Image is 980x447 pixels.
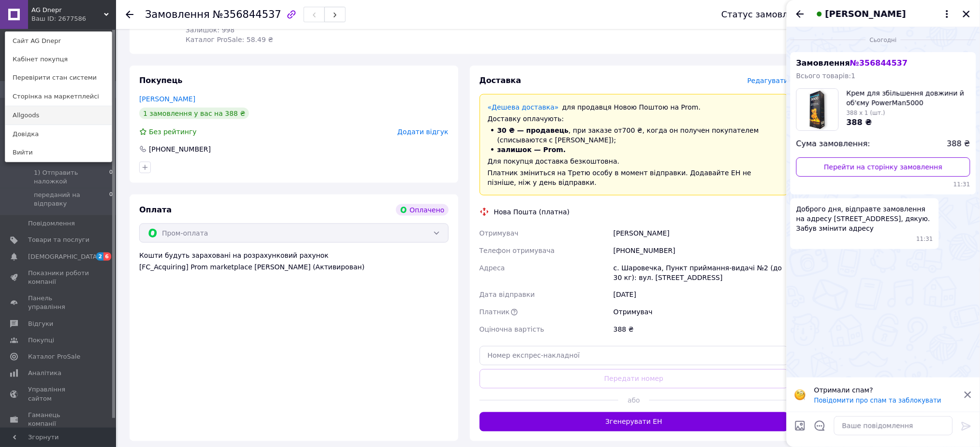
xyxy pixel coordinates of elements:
[612,242,790,259] div: [PHONE_NUMBER]
[612,259,790,286] div: с. Шаровечка, Пункт приймання-видачі №2 (до 30 кг): вул. [STREET_ADDRESS]
[397,128,448,136] span: Додати відгук
[747,77,789,84] span: Редагувати
[480,229,519,237] span: Отримувач
[480,247,555,254] span: Телефон отримувача
[28,252,100,261] span: [DEMOGRAPHIC_DATA]
[796,58,908,68] span: Замовлення
[148,144,212,154] div: [PHONE_NUMBER]
[721,10,810,19] div: Статус замовлення
[814,419,826,432] button: Відкрити шаблони відповідей
[28,385,89,403] span: Управління сайтом
[126,10,133,19] div: Повернутися назад
[480,326,544,334] span: Оціночна вартість
[480,76,522,85] span: Доставка
[213,9,281,20] span: №356844537
[847,110,885,116] span: 388 x 1 (шт.)
[28,336,54,345] span: Покупці
[480,291,535,299] span: Дата відправки
[109,191,113,208] span: 0
[34,191,109,208] span: переданий на відправку
[790,35,976,44] div: 12.08.2025
[798,89,837,130] img: 6251615447_w160_h160_krem-dlya-zbilshennya.jpg
[847,88,970,108] span: Крем для збільшення довжини й об'єму PowerMan5000
[28,219,75,228] span: Повідомлення
[612,304,790,321] div: Отримувач
[5,125,112,143] a: Довідка
[145,9,210,20] span: Замовлення
[28,269,89,286] span: Показники роботи компанії
[814,385,958,395] p: Отримали спам?
[917,235,934,243] span: 11:31 12.08.2025
[28,369,61,377] span: Аналітика
[497,146,566,154] span: залишок — Prom.
[814,8,953,20] button: [PERSON_NAME]
[186,36,273,43] span: Каталог ProSale: 58.49 ₴
[796,204,933,233] span: Доброго дня, відправте замовлення на адресу [STREET_ADDRESS], дякую. Забув змінити адресу
[488,103,559,111] a: «Дешева доставка»
[5,87,112,106] a: Сторінка на маркетплейсі
[186,26,234,34] span: Залишок: 998
[612,286,790,304] div: [DATE]
[96,252,104,261] span: 2
[34,168,109,186] span: 1) Отправить наложкой
[947,139,970,150] span: 388 ₴
[497,126,569,134] span: 30 ₴ — продавець
[488,168,781,187] div: Платник зміниться на Третю особу в момент відправки. Додавайте ЕН не пізніше, ніж у день відправки.
[794,8,806,20] button: Назад
[794,389,806,401] img: :face_with_monocle:
[139,76,183,85] span: Покупець
[825,8,906,20] span: [PERSON_NAME]
[28,352,80,361] span: Каталог ProSale
[28,294,89,311] span: Панель управління
[488,156,781,166] div: Для покупця доставка безкоштовна.
[796,181,970,189] span: 11:31 12.08.2025
[31,6,104,14] span: AG Dnepr
[28,411,89,428] span: Гаманець компанії
[5,32,112,50] a: Сайт AG Dnepr
[103,252,111,261] span: 6
[796,139,870,150] span: Сума замовлення:
[492,207,572,217] div: Нова Пошта (платна)
[139,251,449,272] div: Кошти будуть зараховані на розрахунковий рахунок
[814,397,941,404] button: Повідомити про спам та заблокувати
[480,412,789,432] button: Згенерувати ЕН
[139,262,449,272] div: [FC_Acquiring] Prom marketplace [PERSON_NAME] (Активирован)
[480,264,505,272] span: Адреса
[480,346,789,365] input: Номер експрес-накладної
[847,118,872,127] span: 388 ₴
[612,321,790,338] div: 388 ₴
[149,128,197,136] span: Без рейтингу
[5,69,112,87] a: Перевірити стан системи
[5,106,112,125] a: Allgoods
[618,396,649,405] span: або
[850,58,907,68] span: № 356844537
[480,308,510,316] span: Платник
[796,157,970,177] a: Перейти на сторінку замовлення
[139,108,249,119] div: 1 замовлення у вас на 388 ₴
[5,50,112,69] a: Кабінет покупця
[488,126,781,145] li: , при заказе от 700 ₴ , когда он получен покупателем (списываются с [PERSON_NAME]);
[139,205,172,214] span: Оплата
[866,36,901,44] span: Сьогодні
[139,95,195,103] a: [PERSON_NAME]
[488,114,781,124] div: Доставку оплачують:
[796,72,856,80] span: Всього товарів: 1
[31,14,72,23] div: Ваш ID: 2677586
[612,224,790,242] div: [PERSON_NAME]
[5,143,112,162] a: Вийти
[488,102,781,112] div: для продавця Новою Поштою на Prom.
[396,204,448,216] div: Оплачено
[28,320,53,328] span: Відгуки
[109,168,113,186] span: 0
[28,236,89,244] span: Товари та послуги
[961,8,972,20] button: Закрити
